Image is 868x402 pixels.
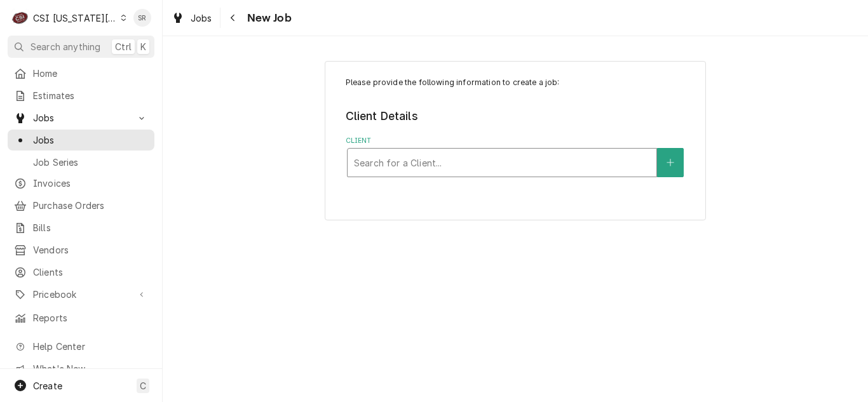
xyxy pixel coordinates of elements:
[325,61,706,220] div: Job Create/Update
[11,9,29,27] div: C
[346,136,686,177] div: Client
[8,85,154,106] a: Estimates
[133,9,151,27] div: SR
[140,40,146,53] span: K
[8,336,154,357] a: Go to Help Center
[8,284,154,305] a: Go to Pricebook
[33,288,129,301] span: Pricebook
[33,11,117,25] div: CSI [US_STATE][GEOGRAPHIC_DATA].
[33,340,147,353] span: Help Center
[8,262,154,283] a: Clients
[8,152,154,173] a: Job Series
[8,63,154,84] a: Home
[33,243,148,257] span: Vendors
[346,136,686,146] label: Client
[33,89,148,102] span: Estimates
[33,380,62,391] span: Create
[33,111,129,124] span: Jobs
[31,40,100,53] span: Search anything
[33,156,148,169] span: Job Series
[166,8,217,29] a: Jobs
[191,11,212,25] span: Jobs
[33,265,148,279] span: Clients
[8,239,154,260] a: Vendors
[8,195,154,216] a: Purchase Orders
[8,107,154,128] a: Go to Jobs
[346,77,686,177] div: Job Create/Update Form
[33,133,148,147] span: Jobs
[223,8,243,28] button: Navigate back
[8,36,154,58] button: Search anythingCtrlK
[667,158,674,167] svg: Create New Client
[11,9,29,27] div: CSI Kansas City.'s Avatar
[133,9,151,27] div: Stephani Roth's Avatar
[33,362,147,375] span: What's New
[33,311,148,325] span: Reports
[346,108,686,124] legend: Client Details
[33,199,148,212] span: Purchase Orders
[33,67,148,80] span: Home
[8,173,154,194] a: Invoices
[8,217,154,238] a: Bills
[243,10,292,27] span: New Job
[33,221,148,234] span: Bills
[657,148,684,177] button: Create New Client
[346,77,686,88] p: Please provide the following information to create a job:
[33,177,148,190] span: Invoices
[115,40,132,53] span: Ctrl
[8,130,154,151] a: Jobs
[140,379,146,392] span: C
[8,307,154,328] a: Reports
[8,358,154,379] a: Go to What's New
